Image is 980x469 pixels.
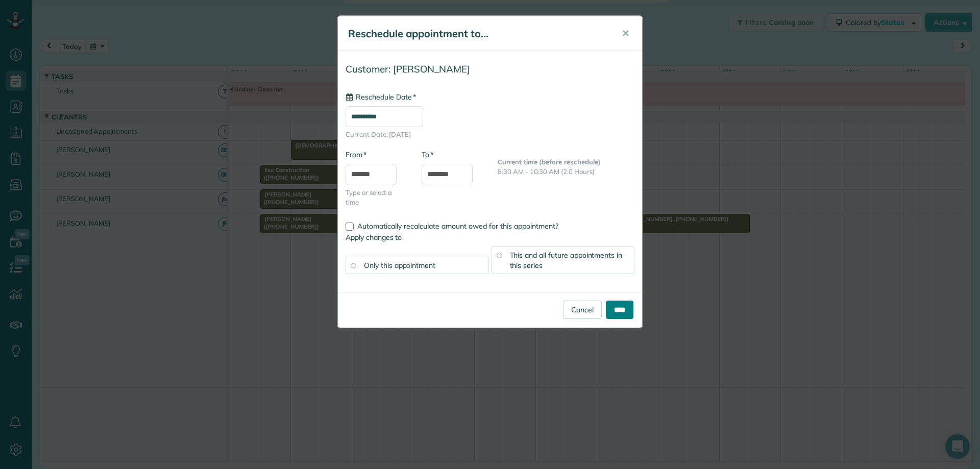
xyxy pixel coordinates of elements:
span: Automatically recalculate amount owed for this appointment? [357,221,558,231]
span: ✕ [622,28,629,39]
h4: Customer: [PERSON_NAME] [346,64,634,75]
a: Cancel [563,301,602,319]
input: Only this appointment [351,263,356,268]
label: Reschedule Date [346,92,416,102]
span: Current Date: [DATE] [346,130,634,139]
label: From [346,150,366,160]
label: To [422,150,433,160]
b: Current time (before reschedule) [498,158,601,166]
span: This and all future appointments in this series [510,251,623,270]
span: Only this appointment [364,261,435,270]
input: This and all future appointments in this series [497,253,502,258]
p: 8:30 AM - 10:30 AM (2.0 Hours) [498,167,634,177]
h5: Reschedule appointment to... [348,27,607,41]
label: Apply changes to [346,232,634,242]
span: Type or select a time [346,188,406,207]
